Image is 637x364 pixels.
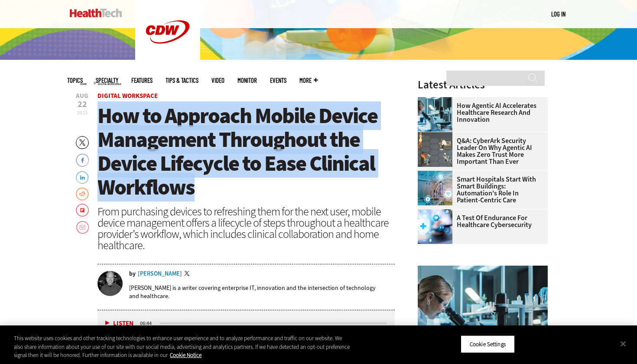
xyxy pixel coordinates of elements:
img: Smart hospital [418,171,452,205]
img: scientist looks through microscope in lab [418,266,548,363]
a: How Agentic AI Accelerates Healthcare Research and Innovation [418,102,543,123]
a: More information about your privacy [170,351,201,359]
span: Specialty [96,77,118,84]
a: Tips & Tactics [166,77,198,84]
img: Home [70,9,122,17]
a: CDW [135,57,200,66]
div: From purchasing devices to refreshing them for the next user, mobile device management offers a l... [97,206,395,251]
a: Smart hospital [418,171,457,178]
a: Digital Workspace [97,91,158,100]
a: Video [211,77,224,84]
a: [PERSON_NAME] [138,271,182,277]
img: Brian Horowitz [97,271,123,296]
div: User menu [551,10,565,19]
img: scientist looks through microscope in lab [418,97,452,132]
a: Features [131,77,153,84]
a: Q&A: CyberArk Security Leader on Why Agentic AI Makes Zero Trust More Important Than Ever [418,137,543,165]
span: 22 [76,100,88,109]
a: Smart Hospitals Start With Smart Buildings: Automation's Role in Patient-Centric Care [418,176,543,204]
img: Group of humans and robots accessing a network [418,132,452,167]
span: Topics [67,77,83,84]
a: Twitter [184,271,192,278]
a: Group of humans and robots accessing a network [418,132,457,139]
p: [PERSON_NAME] is a writer covering enterprise IT, innovation and the intersection of technology a... [129,284,395,300]
a: scientist looks through microscope in lab [418,97,457,104]
a: MonITor [237,77,257,84]
span: Aug [76,93,88,99]
a: Events [270,77,286,84]
span: 2023 [77,109,88,116]
span: More [299,77,318,84]
div: duration [139,319,158,327]
a: A Test of Endurance for Healthcare Cybersecurity [418,214,543,228]
h3: Latest Articles [418,79,548,90]
div: This website uses cookies and other tracking technologies to enhance user experience and to analy... [14,334,351,360]
span: by [129,271,136,277]
button: Listen [105,320,133,327]
img: Healthcare cybersecurity [418,209,452,244]
button: Close [614,334,633,353]
a: Log in [551,10,565,18]
span: How to Approach Mobile Device Management Throughout the Device Lifecycle to Ease Clinical Workflows [97,101,377,201]
div: media player [97,310,395,336]
a: Healthcare cybersecurity [418,209,457,216]
button: Cookie Settings [461,335,515,353]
